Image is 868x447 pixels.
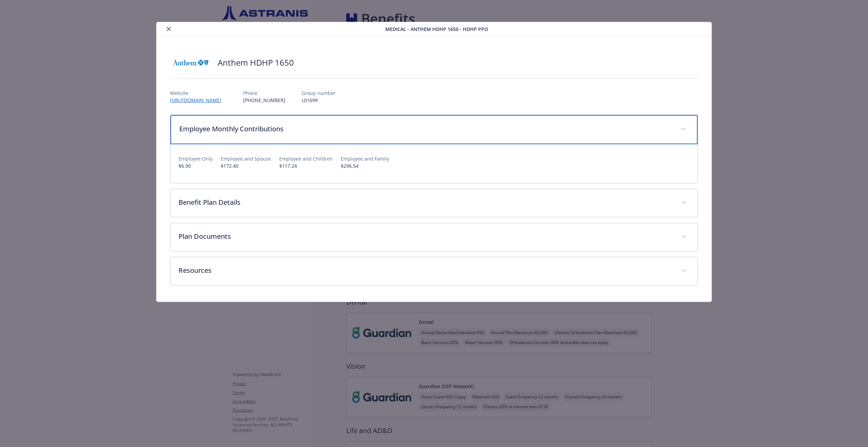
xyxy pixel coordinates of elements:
p: Employee and Family [341,155,389,162]
div: Employee Monthly Contributions [170,115,697,144]
p: [PHONE_NUMBER] [243,97,285,104]
a: [URL][DOMAIN_NAME] [170,97,227,103]
p: Website [170,89,227,97]
p: L01699 [302,97,336,104]
p: $172.40 [221,162,271,169]
p: $6.90 [179,162,213,169]
div: details for plan Medical - Anthem HDHP 1650 - HDHP PPO [87,22,781,302]
p: Group number [302,89,336,97]
p: $296.54 [341,162,389,169]
p: Phone [243,89,285,97]
p: Benefit Plan Details [179,197,673,208]
p: Employee Monthly Contributions [179,124,672,134]
div: Benefit Plan Details [170,189,697,217]
img: Anthem Blue Cross [170,52,211,73]
button: close [165,25,173,33]
span: Medical - Anthem HDHP 1650 - HDHP PPO [385,26,488,33]
p: Resources [179,265,673,276]
h2: Anthem HDHP 1650 [218,57,294,68]
p: Plan Documents [179,231,673,242]
p: Employee and Children [279,155,333,162]
div: Resources [170,257,697,285]
div: Employee Monthly Contributions [170,144,697,183]
p: $117.24 [279,162,333,169]
div: Plan Documents [170,223,697,251]
p: Employee Only [179,155,213,162]
p: Employee and Spouse [221,155,271,162]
